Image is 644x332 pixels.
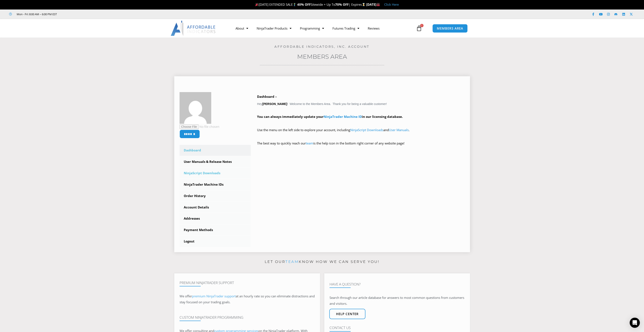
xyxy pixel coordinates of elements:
a: MEMBERS AREA [432,24,468,33]
a: Reviews [364,23,384,33]
a: Payment Methods [180,225,251,235]
a: team [285,260,299,264]
h4: Have A Question? [329,282,465,286]
strong: [PERSON_NAME] [262,102,287,106]
strong: 40% OFF [297,2,311,7]
span: We offer [180,294,192,298]
strong: You can always immediately update your in our licensing database. [257,114,403,119]
div: Open Intercom Messenger [630,318,640,328]
a: About [231,23,252,33]
nav: Account pages [180,145,251,247]
h4: Custom NinjaTrader Programming [180,315,315,320]
a: NinjaTrader Products [252,23,296,33]
a: Click Here [384,2,399,7]
a: team [306,141,313,145]
strong: 70% OFF [335,2,349,7]
a: premium NinjaTrader support [192,294,236,298]
img: 🏌️‍♂️ [293,3,296,6]
a: NinjaTrader Machine ID [324,114,362,119]
span: at an hourly rate so you can eliminate distractions and stay focused on your trading goals. [180,294,315,304]
a: User Manuals [389,128,409,132]
p: Let our know how we can serve you! [174,259,470,265]
a: Order History [180,190,251,201]
a: NinjaTrader Machine IDs [180,179,251,190]
strong: [DATE] [366,2,380,7]
a: Addresses [180,213,251,224]
span: 1 [420,24,423,27]
a: Affordable Indicators, Inc. Account [274,45,370,49]
span: MEMBERS AREA [437,27,463,30]
b: Dashboard – [257,94,277,99]
h4: Premium NinjaTrader Support [180,281,315,285]
span: [DATE] EXTENDED SALE Sitewide + Up To | Expires [254,2,366,7]
img: 🎉 [255,3,259,6]
p: Search through our article database for answers to most common questions from customers and visit... [329,295,465,307]
a: Account Details [180,202,251,213]
img: ⌛ [362,3,365,6]
a: 1 [410,22,428,34]
div: Hey ! Welcome to the Members Area. Thank you for being a valuable customer! [257,94,465,152]
p: Use the menu on the left side to explore your account, including and . [257,127,465,139]
img: b30fd72acc440dab79f99212503e36e946fbf6d97d5a101d327c1811bcbb753f [180,92,211,124]
a: User Manuals & Release Notes [180,156,251,167]
h4: Contact Us [329,326,465,330]
img: LogoAI | Affordable Indicators – NinjaTrader [171,21,216,36]
a: Programming [296,23,328,33]
p: The best way to quickly reach our is the help icon in the bottom right corner of any website page! [257,140,465,152]
iframe: Customer reviews powered by Trustpilot [63,12,126,16]
img: 🏭 [377,3,380,6]
a: Futures Trading [328,23,364,33]
a: NinjaScript Downloads [180,168,251,179]
nav: Menu [231,23,415,33]
span: Help center [336,312,359,316]
a: Dashboard [180,145,251,156]
a: Help center [329,309,365,319]
span: Mon - Fri: 8:00 AM – 6:00 PM EST [16,12,57,17]
a: NinjaScript Downloads [350,128,383,132]
a: Logout [180,236,251,247]
a: Members Area [297,53,347,60]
